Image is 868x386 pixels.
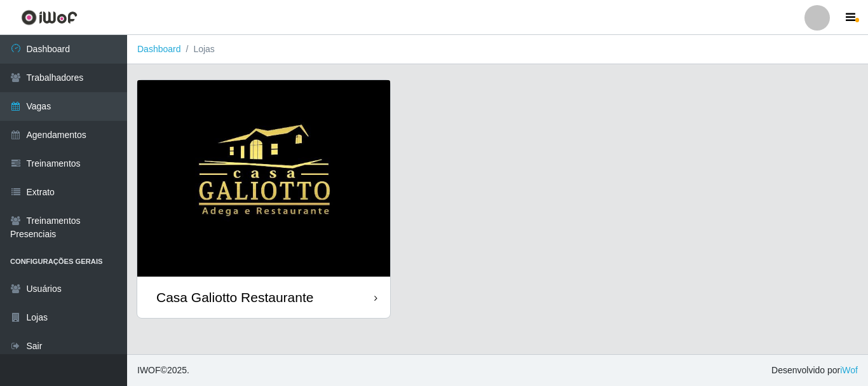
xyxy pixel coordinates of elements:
a: iWof [840,365,858,375]
img: cardImg [137,80,390,277]
a: Casa Galiotto Restaurante [137,80,390,318]
nav: breadcrumb [127,35,868,64]
img: CoreUI Logo [21,10,78,25]
span: IWOF [137,365,161,375]
li: Lojas [181,43,215,56]
span: © 2025 . [137,364,189,377]
div: Casa Galiotto Restaurante [156,289,313,305]
a: Dashboard [137,44,181,54]
span: Desenvolvido por [771,364,858,377]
